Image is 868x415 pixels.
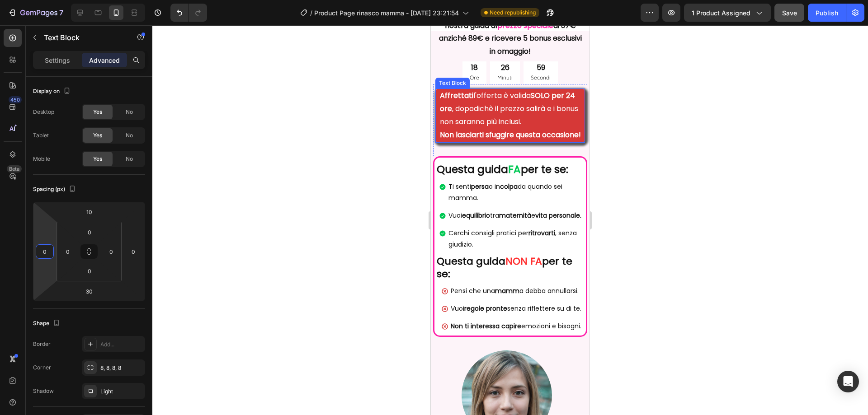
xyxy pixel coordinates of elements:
[20,296,90,305] strong: Non ti interessa capire
[33,85,72,98] div: Display on
[20,260,151,271] p: Pensi che una a debba annullarsi.
[20,295,151,307] p: emozioni e bisogni.
[93,108,102,116] span: Yes
[45,56,70,65] p: Settings
[774,4,804,22] button: Save
[126,108,133,116] span: No
[100,340,143,349] div: Add...
[68,186,100,195] strong: maternità
[310,8,312,18] span: /
[6,138,154,151] p: Questa guida per te se:
[18,202,154,225] p: Cerchi consigli pratici per , senza giudizio.
[9,104,150,115] strong: Non lasciarti sfuggire questa occasione!
[64,261,89,270] strong: mamm
[104,245,118,258] input: 0px
[80,205,98,219] input: 10
[782,9,797,17] span: Save
[39,38,48,47] div: 18
[33,340,51,348] div: Border
[33,131,49,140] div: Tablet
[69,157,87,166] strong: colpa
[31,186,59,195] strong: equilibrio
[33,317,62,330] div: Shape
[77,137,90,151] span: FA
[100,387,143,396] div: Light
[33,183,78,196] div: Spacing (px)
[80,225,99,239] input: 0px
[33,279,76,288] strong: regole pronte
[66,47,82,57] p: Minuti
[66,38,82,47] div: 26
[100,364,143,372] div: 8, 8, 8, 8
[80,284,98,298] input: 30
[33,387,54,395] div: Shadow
[7,165,22,173] div: Beta
[126,155,133,163] span: No
[93,131,102,140] span: Yes
[816,8,838,18] div: Publish
[98,203,124,212] strong: ritrovarti
[6,54,37,62] div: Text Block
[100,47,120,57] p: Secondi
[80,264,99,278] input: 0px
[490,9,536,17] span: Need republishing
[18,185,154,196] p: Vuoi tra e
[127,245,140,258] input: 0
[18,156,154,178] p: Ti senti o in da quando sei mamma.
[314,8,459,18] span: Product Page rinasco mamma - [DATE] 23:21:54
[40,157,58,166] strong: persa
[9,65,147,102] span: l'offerta è valida , dopodichè il prezzo salirà e i bonus non saranno più inclusi.
[33,108,54,116] div: Desktop
[808,4,846,22] button: Publish
[692,8,750,18] span: 1 product assigned
[4,4,67,22] button: 7
[75,229,111,243] span: NON FA
[59,7,63,18] p: 7
[38,245,52,258] input: 0
[684,4,771,22] button: 1 product assigned
[100,38,120,47] div: 59
[33,155,50,163] div: Mobile
[9,96,22,103] div: 450
[33,364,51,372] div: Corner
[9,65,42,75] strong: Affrettati
[170,4,207,22] div: Undo/Redo
[6,230,154,256] p: Questa guida per te se:
[44,32,121,43] p: Text Block
[104,186,151,195] strong: vita personale.
[93,155,102,163] span: Yes
[39,47,48,57] p: Ore
[89,56,120,65] p: Advanced
[20,278,151,289] p: Vuoi senza riflettere su di te.
[126,131,133,140] span: No
[431,25,590,415] iframe: Design area
[837,371,859,392] div: Open Intercom Messenger
[61,245,75,258] input: 0px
